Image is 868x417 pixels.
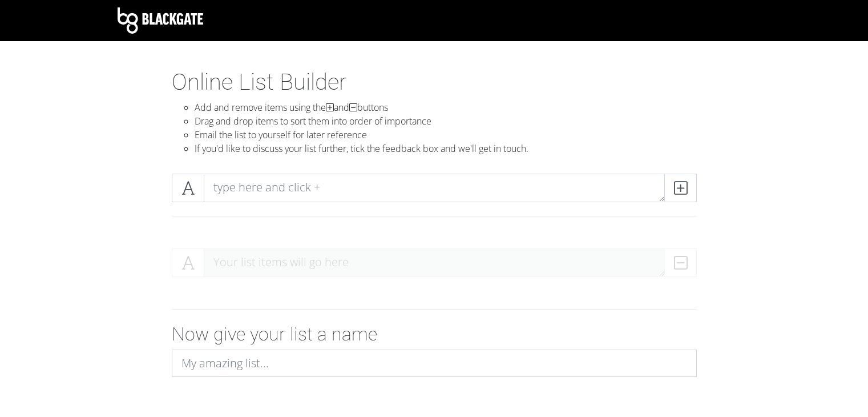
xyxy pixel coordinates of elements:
li: If you'd like to discuss your list further, tick the feedback box and we'll get in touch. [195,142,697,155]
li: Add and remove items using the and buttons [195,101,697,114]
h1: Online List Builder [172,69,697,96]
input: My amazing list... [172,350,697,377]
li: Email the list to yourself for later reference [195,128,697,142]
li: Drag and drop items to sort them into order of importance [195,114,697,128]
img: Blackgate [118,7,203,34]
h2: Now give your list a name [172,323,697,345]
